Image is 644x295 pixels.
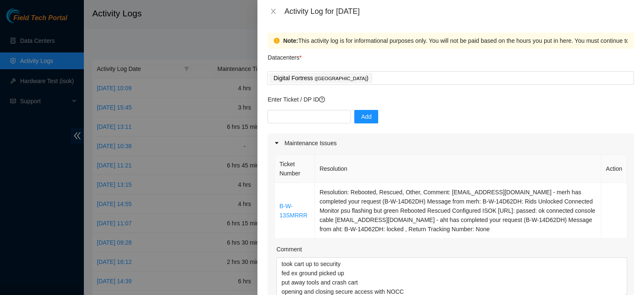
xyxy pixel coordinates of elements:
[267,8,279,16] button: Close
[274,141,279,146] span: caret-right
[315,183,601,239] td: Resolution: Rebooted, Rescued, Other, Comment: [EMAIL_ADDRESS][DOMAIN_NAME] - merh has completed ...
[267,49,301,62] p: Datacenters
[267,133,634,153] div: Maintenance Issues
[361,112,371,121] span: Add
[270,8,277,15] span: close
[354,110,378,123] button: Add
[267,95,634,104] p: Enter Ticket / DP ID
[319,97,325,102] span: question-circle
[273,73,368,83] p: Digital Fortress )
[275,155,315,183] th: Ticket Number
[274,38,280,44] span: exclamation-circle
[601,155,627,183] th: Action
[284,7,634,16] div: Activity Log for [DATE]
[283,36,298,45] strong: Note:
[279,203,307,219] a: B-W-13SMRRR
[314,76,366,81] span: ( [GEOGRAPHIC_DATA]
[315,155,601,183] th: Resolution
[276,245,302,254] label: Comment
